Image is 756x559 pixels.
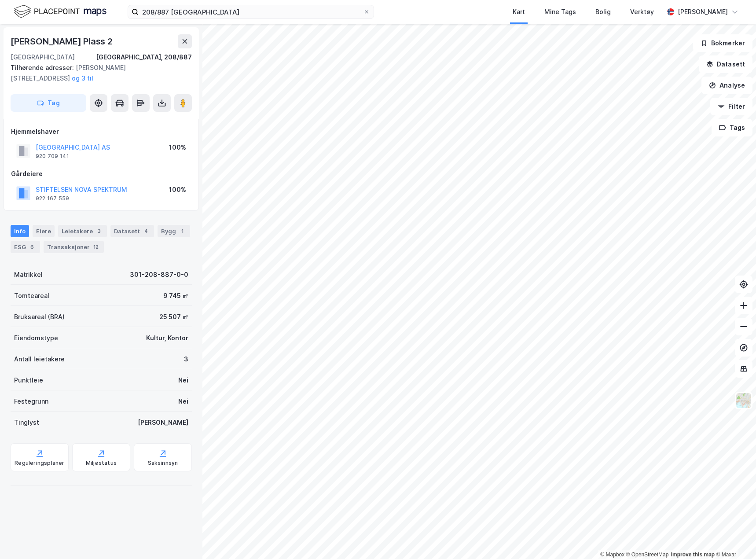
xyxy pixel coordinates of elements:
div: Antall leietakere [14,354,65,364]
div: Info [11,225,29,237]
input: Søk på adresse, matrikkel, gårdeiere, leietakere eller personer [139,5,363,18]
div: 4 [142,227,150,235]
div: 6 [28,243,37,251]
div: Mine Tags [544,7,576,17]
div: ESG [11,241,40,253]
div: 1 [178,227,187,235]
div: [PERSON_NAME] [STREET_ADDRESS] [11,63,185,84]
div: 301-208-887-0-0 [130,269,188,280]
div: Miljøstatus [86,460,117,467]
div: Transaksjoner [44,241,104,253]
div: Tinglyst [14,417,39,428]
div: Bolig [595,7,611,17]
div: Bruksareal (BRA) [14,312,65,322]
a: Mapbox [600,552,624,558]
div: 922 167 559 [36,195,69,202]
div: Reguleringsplaner [15,460,64,467]
div: 100% [169,142,186,153]
div: [PERSON_NAME] [138,417,188,428]
div: Bygg [158,225,190,237]
div: Nei [178,375,188,386]
button: Bokmerker [693,34,752,52]
div: Nei [178,396,188,407]
div: Verktøy [630,7,654,17]
div: Kart [513,7,525,17]
div: 3 [184,354,188,364]
div: 100% [169,184,186,195]
div: Eiere [33,225,55,237]
div: [PERSON_NAME] [678,7,728,17]
img: logo.f888ab2527a4732fd821a326f86c7f29.svg [14,4,106,19]
div: [GEOGRAPHIC_DATA], 208/887 [96,52,192,63]
div: Leietakere [58,225,107,237]
div: Punktleie [14,375,43,386]
div: Gårdeiere [11,169,191,179]
button: Tag [11,94,86,112]
iframe: Chat Widget [712,517,756,559]
span: Tilhørende adresser: [11,64,76,71]
div: 25 507 ㎡ [159,312,188,322]
a: OpenStreetMap [626,552,669,558]
button: Tags [712,119,752,136]
button: Analyse [701,77,752,94]
div: 920 709 141 [36,153,69,160]
div: [PERSON_NAME] Plass 2 [11,34,114,48]
div: Kontrollprogram for chat [712,517,756,559]
img: Z [735,392,752,409]
div: 12 [92,243,100,251]
div: [GEOGRAPHIC_DATA] [11,52,75,63]
div: 9 745 ㎡ [163,291,188,301]
button: Datasett [699,55,752,73]
a: Improve this map [671,552,715,558]
button: Filter [710,98,752,115]
div: Saksinnsyn [148,460,178,467]
div: Datasett [110,225,154,237]
div: Tomteareal [14,291,49,301]
div: 3 [95,227,103,235]
div: Matrikkel [14,269,43,280]
div: Kultur, Kontor [146,333,188,343]
div: Eiendomstype [14,333,58,343]
div: Festegrunn [14,396,48,407]
div: Hjemmelshaver [11,126,191,137]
